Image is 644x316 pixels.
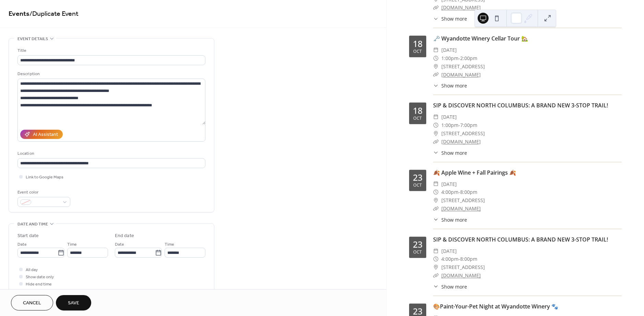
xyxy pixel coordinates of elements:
a: [DOMAIN_NAME] [441,138,481,145]
div: 23 [413,307,422,316]
div: ​ [433,255,439,263]
button: ​Show more [433,82,467,89]
div: Event color [17,189,69,196]
div: ​ [433,129,439,138]
span: Event details [17,35,48,43]
span: 8:00pm [460,255,477,263]
div: ​ [433,113,439,121]
button: Cancel [11,295,53,311]
span: [STREET_ADDRESS] [441,263,485,271]
div: ​ [433,247,439,255]
div: AI Assistant [33,131,58,139]
div: ​ [433,46,439,54]
span: 1:00pm [441,54,458,62]
span: [STREET_ADDRESS] [441,62,485,71]
span: Date [115,241,124,248]
span: Time [165,241,174,248]
button: ​Show more [433,283,467,290]
span: 8:00pm [460,188,477,196]
div: ​ [433,121,439,129]
span: [STREET_ADDRESS] [441,129,485,138]
span: 2:00pm [460,54,477,62]
span: Show date only [26,274,54,281]
span: Date [17,241,27,248]
span: Date and time [17,221,48,228]
div: 23 [413,240,422,249]
span: - [458,255,460,263]
div: End date [115,232,134,239]
div: Location [17,150,204,157]
div: ​ [433,3,439,12]
span: Show more [441,283,467,290]
a: [DOMAIN_NAME] [441,4,481,11]
a: Events [9,8,29,21]
div: ​ [433,82,439,89]
span: 4:00pm [441,255,458,263]
span: - [458,188,460,196]
div: ​ [433,196,439,204]
a: [DOMAIN_NAME] [441,272,481,279]
div: Description [17,70,204,78]
span: [DATE] [441,113,457,121]
button: ​Show more [433,216,467,223]
span: / Duplicate Event [29,8,79,21]
div: ​ [433,149,439,156]
span: - [458,54,460,62]
span: All day [26,267,38,274]
button: ​Show more [433,15,467,22]
div: Oct [413,116,422,121]
a: 🗝️ Wyandotte Winery Cellar Tour 🏡 [433,35,528,42]
button: AI Assistant [20,130,63,139]
div: 23 [413,173,422,182]
span: Show more [441,82,467,89]
span: Time [67,241,77,248]
div: ​ [433,138,439,146]
div: Oct [413,183,422,188]
span: Show more [441,149,467,156]
span: [DATE] [441,46,457,54]
div: 18 [413,106,422,115]
span: Hide end time [26,281,52,288]
div: ​ [433,180,439,188]
div: ​ [433,188,439,196]
span: 1:00pm [441,121,458,129]
div: ​ [433,283,439,290]
div: ​ [433,15,439,22]
a: 🎨Paint-Your-Pet Night at Wyandotte Winery 🐾 [433,303,558,310]
a: SIP & DISCOVER NORTH COLUMBUS: A BRAND NEW 3-STOP TRAIL! [433,102,608,109]
button: ​Show more [433,149,467,156]
span: Link to Google Maps [26,174,63,181]
div: ​ [433,271,439,280]
div: ​ [433,263,439,271]
a: [DOMAIN_NAME] [441,205,481,212]
div: Start date [17,232,39,239]
a: SIP & DISCOVER NORTH COLUMBUS: A BRAND NEW 3-STOP TRAIL! [433,236,608,243]
span: 4:00pm [441,188,458,196]
span: Show more [441,15,467,22]
div: Oct [413,250,422,255]
div: ​ [433,54,439,62]
div: ​ [433,71,439,79]
div: ​ [433,204,439,213]
div: 18 [413,39,422,48]
span: 7:00pm [460,121,477,129]
span: - [458,121,460,129]
span: [STREET_ADDRESS] [441,196,485,204]
span: [DATE] [441,247,457,255]
div: Oct [413,49,422,54]
span: Show more [441,216,467,223]
a: [DOMAIN_NAME] [441,71,481,78]
div: ​ [433,62,439,71]
div: Title [17,47,204,54]
span: Cancel [23,300,41,307]
button: Save [56,295,91,311]
div: ​ [433,216,439,223]
span: Save [68,300,79,307]
span: [DATE] [441,180,457,188]
a: 🍂 Apple Wine + Fall Pairings 🍂 [433,169,516,176]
